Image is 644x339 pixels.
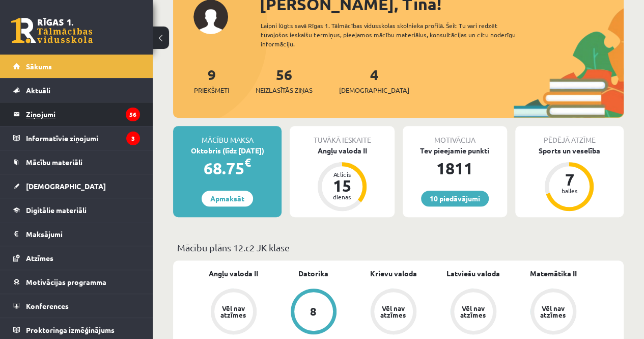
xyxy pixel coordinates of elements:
[26,62,52,71] span: Sākums
[446,268,500,279] a: Latviešu valoda
[459,305,488,318] div: Vēl nav atzīmes
[13,174,140,198] a: [DEMOGRAPHIC_DATA]
[26,301,69,310] span: Konferences
[13,79,140,102] a: Aktuāli
[26,181,106,191] span: [DEMOGRAPHIC_DATA]
[539,305,568,318] div: Vēl nav atzīmes
[261,21,531,48] div: Laipni lūgts savā Rīgas 1. Tālmācības vidusskolas skolnieka profilā. Šeit Tu vari redzēt tuvojošo...
[554,188,584,194] div: balles
[13,246,140,270] a: Atzīmes
[26,102,140,126] legend: Ziņojumi
[379,305,408,318] div: Vēl nav atzīmes
[530,268,577,279] a: Matemātika II
[327,177,357,194] div: 15
[273,289,353,336] a: 8
[370,268,417,279] a: Krievu valoda
[126,108,140,121] i: 56
[193,289,273,336] a: Vēl nav atzīmes
[26,126,140,150] legend: Informatīvie ziņojumi
[26,158,82,167] span: Mācību materiāli
[13,150,140,174] a: Mācību materiāli
[515,145,624,156] div: Sports un veselība
[298,268,328,279] a: Datorika
[26,86,50,95] span: Aktuāli
[13,198,140,222] a: Digitālie materiāli
[26,222,140,246] legend: Maksājumi
[209,268,258,279] a: Angļu valoda II
[202,191,253,206] a: Apmaksāt
[403,126,507,145] div: Motivācija
[339,85,409,95] span: [DEMOGRAPHIC_DATA]
[339,65,409,95] a: 4[DEMOGRAPHIC_DATA]
[327,194,357,200] div: dienas
[26,277,106,286] span: Motivācijas programma
[11,18,93,43] a: Rīgas 1. Tālmācības vidusskola
[403,156,507,180] div: 1811
[244,155,251,170] span: €
[256,65,313,95] a: 56Neizlasītās ziņas
[433,289,513,336] a: Vēl nav atzīmes
[173,126,282,145] div: Mācību maksa
[26,325,115,334] span: Proktoringa izmēģinājums
[13,126,140,150] a: Informatīvie ziņojumi3
[327,171,357,177] div: Atlicis
[13,55,140,78] a: Sākums
[290,145,394,156] div: Angļu valoda II
[13,102,140,126] a: Ziņojumi56
[554,171,584,188] div: 7
[173,145,282,156] div: Oktobris (līdz [DATE])
[194,85,229,95] span: Priekšmeti
[513,289,593,336] a: Vēl nav atzīmes
[13,294,140,318] a: Konferences
[177,241,620,254] p: Mācību plāns 12.c2 JK klase
[421,191,489,206] a: 10 piedāvājumi
[126,132,140,145] i: 3
[13,270,140,294] a: Motivācijas programma
[515,145,624,213] a: Sports un veselība 7 balles
[256,85,313,95] span: Neizlasītās ziņas
[194,65,229,95] a: 9Priekšmeti
[353,289,433,336] a: Vēl nav atzīmes
[26,253,53,263] span: Atzīmes
[515,126,624,145] div: Pēdējā atzīme
[219,305,248,318] div: Vēl nav atzīmes
[26,205,87,215] span: Digitālie materiāli
[403,145,507,156] div: Tev pieejamie punkti
[290,145,394,213] a: Angļu valoda II Atlicis 15 dienas
[310,306,317,317] div: 8
[13,222,140,246] a: Maksājumi
[290,126,394,145] div: Tuvākā ieskaite
[173,156,282,180] div: 68.75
